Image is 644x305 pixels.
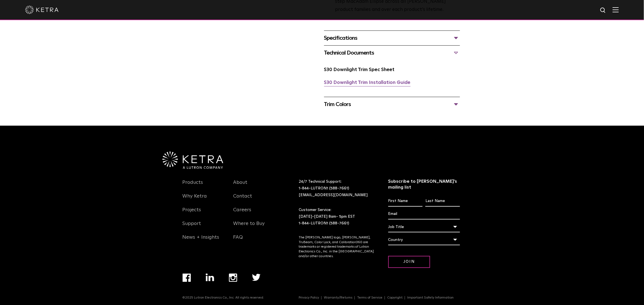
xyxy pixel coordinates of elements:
a: Projects [183,207,201,220]
a: Copyright [385,296,405,300]
p: ©2025 Lutron Electronics Co., Inc. All rights reserved. [183,296,264,300]
a: S30 Downlight Trim Installation Guide [324,80,411,85]
input: First Name [388,196,423,207]
div: Job Title [388,222,460,233]
p: Customer Service: [DATE]-[DATE] 8am- 5pm EST [299,207,374,227]
a: Products [183,180,203,193]
a: About [233,180,247,193]
a: [EMAIL_ADDRESS][DOMAIN_NAME] [299,193,368,197]
div: Specifications [324,34,460,43]
img: Hamburger%20Nav.svg [613,7,619,12]
img: search icon [600,7,607,14]
div: Navigation Menu [183,179,225,247]
input: Email [388,209,460,220]
a: 1-844-LUTRON1 (588-7661) [299,187,349,191]
h3: Subscribe to [PERSON_NAME]’s mailing list [388,179,460,191]
a: Support [183,221,201,234]
img: Ketra-aLutronCo_White_RGB [162,152,223,169]
a: Terms of Service [355,296,385,300]
img: facebook [183,274,191,282]
a: Careers [233,207,251,220]
a: Warranty/Returns [322,296,355,300]
div: Trim Colors [324,100,460,109]
div: Navigation Menu [233,179,276,247]
a: Privacy Policy [296,296,322,300]
img: linkedin [206,274,214,281]
a: 1-844-LUTRON1 (588-7661) [299,222,349,226]
img: ketra-logo-2019-white [25,6,59,14]
p: The [PERSON_NAME] logo, [PERSON_NAME], TruBeam, Color Lock, and Calibration360 are trademarks or ... [299,236,374,259]
a: Where to Buy [233,221,265,234]
input: Join [388,256,430,268]
a: News + Insights [183,234,219,247]
a: Contact [233,193,252,206]
a: Important Safety Information [405,296,456,300]
a: Why Ketra [183,193,207,206]
a: FAQ [233,234,243,247]
p: 24/7 Technical Support: [299,179,374,199]
img: twitter [252,274,261,281]
input: Last Name [425,196,460,207]
img: instagram [229,274,237,282]
div: Technical Documents [324,48,460,57]
a: S30 Downlight Trim Spec Sheet [324,67,395,72]
div: Navigation Menu [183,274,276,296]
div: Navigation Menu [299,296,461,300]
div: Country [388,235,460,245]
